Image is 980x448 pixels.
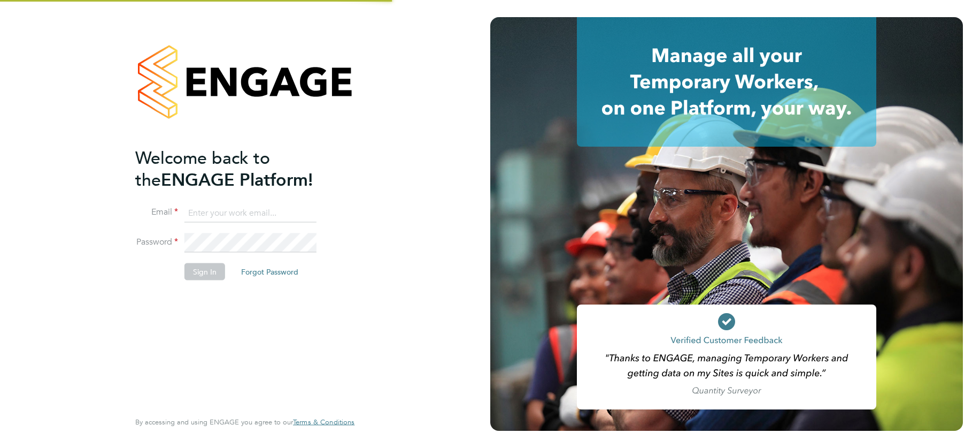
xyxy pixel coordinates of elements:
a: Terms & Conditions [293,418,354,427]
label: Password [135,237,178,248]
button: Sign In [184,263,225,280]
span: Welcome back to the [135,147,270,190]
h2: ENGAGE Platform! [135,147,344,191]
span: By accessing and using ENGAGE you agree to our [135,417,354,427]
label: Email [135,207,178,218]
input: Enter your work email... [184,203,317,223]
button: Forgot Password [233,263,307,280]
